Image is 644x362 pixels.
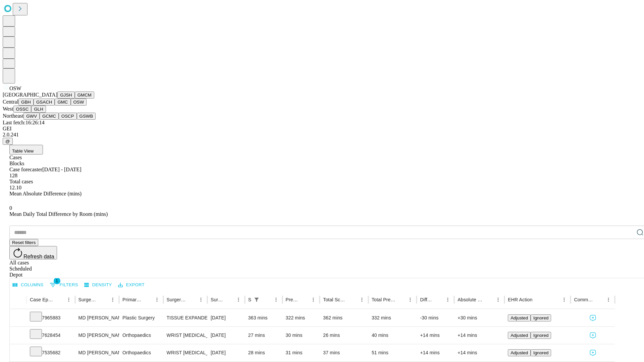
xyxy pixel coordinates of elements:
button: Sort [262,295,271,304]
div: 27 mins [248,327,279,344]
div: [DATE] [211,344,241,361]
button: Ignored [531,349,551,356]
div: Plastic Surgery [122,309,160,326]
div: Comments [574,297,593,302]
div: GEI [3,126,641,132]
button: Sort [99,295,108,304]
div: 37 mins [323,344,365,361]
button: Adjusted [508,349,531,356]
span: @ [5,139,10,144]
div: 40 mins [372,327,414,344]
div: Surgery Name [167,297,186,302]
div: +14 mins [458,344,501,361]
div: MD [PERSON_NAME] [78,327,116,344]
button: Show filters [48,280,80,290]
button: Sort [348,295,357,304]
div: Surgery Date [211,297,224,302]
div: MD [PERSON_NAME] [PERSON_NAME] [78,309,116,326]
div: EHR Action [508,297,532,302]
div: 28 mins [248,344,279,361]
span: Adjusted [511,333,528,338]
span: 12.10 [9,185,21,190]
button: Ignored [531,314,551,321]
button: Sort [484,295,493,304]
button: Sort [143,295,152,304]
div: MD [PERSON_NAME] [78,344,116,361]
div: -30 mins [420,309,451,326]
div: Total Scheduled Duration [323,297,347,302]
span: Table View [12,148,34,154]
button: Expand [13,312,23,324]
button: Menu [64,295,73,304]
div: Primary Service [122,297,142,302]
button: GWV [23,113,40,120]
div: 7535682 [30,344,72,361]
div: Orthopaedics [122,344,160,361]
button: GLH [31,106,46,113]
div: WRIST [MEDICAL_DATA] SURGERY RELEASE TRANSVERSE [MEDICAL_DATA] LIGAMENT [167,327,204,344]
button: Show filters [252,295,261,304]
button: GMC [55,99,70,106]
span: Reset filters [12,240,36,245]
button: Menu [357,295,367,304]
button: OSW [71,99,87,106]
span: Ignored [533,333,548,338]
div: Total Predicted Duration [372,297,396,302]
div: +14 mins [458,327,501,344]
button: Menu [152,295,162,304]
button: Sort [396,295,406,304]
div: Predicted In Room Duration [286,297,299,302]
span: Central [3,99,18,105]
span: Adjusted [511,315,528,320]
span: OSW [9,85,21,91]
button: Density [83,280,114,290]
button: Sort [55,295,64,304]
button: Adjusted [508,314,531,321]
button: OSSC [13,106,32,113]
button: Menu [196,295,206,304]
button: Menu [234,295,243,304]
div: +14 mins [420,327,451,344]
div: Case Epic Id [30,297,54,302]
button: GMCM [75,92,94,99]
div: 2.0.241 [3,132,641,138]
span: Mean Absolute Difference (mins) [9,191,82,196]
button: Reset filters [9,239,38,246]
span: Adjusted [511,350,528,355]
button: GJSH [57,92,75,99]
button: Sort [187,295,196,304]
div: [DATE] [211,327,241,344]
button: @ [3,138,13,145]
span: Last fetch: 16:26:14 [3,120,45,125]
span: 128 [9,173,17,178]
button: GSWB [77,113,96,120]
button: Menu [604,295,613,304]
div: 30 mins [286,327,317,344]
div: [DATE] [211,309,241,326]
button: Menu [309,295,318,304]
button: Select columns [11,280,45,290]
div: 363 mins [248,309,279,326]
button: Export [116,280,146,290]
span: Ignored [533,315,548,320]
button: GCMC [40,113,59,120]
div: 332 mins [372,309,414,326]
button: Menu [271,295,281,304]
div: Difference [420,297,433,302]
div: 1 active filter [252,295,261,304]
button: Sort [533,295,542,304]
div: WRIST [MEDICAL_DATA] SURGERY RELEASE TRANSVERSE [MEDICAL_DATA] LIGAMENT [167,344,204,361]
button: Sort [434,295,443,304]
div: TISSUE EXPANDER PLACEMENT IN [MEDICAL_DATA] [167,309,204,326]
span: Northeast [3,113,23,119]
span: [DATE] - [DATE] [42,167,81,172]
button: Menu [406,295,415,304]
div: 31 mins [286,344,317,361]
span: [GEOGRAPHIC_DATA] [3,92,57,98]
button: GSACH [34,99,55,106]
div: +30 mins [458,309,501,326]
button: Ignored [531,332,551,339]
button: Adjusted [508,332,531,339]
span: Ignored [533,350,548,355]
div: Surgeon Name [78,297,98,302]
